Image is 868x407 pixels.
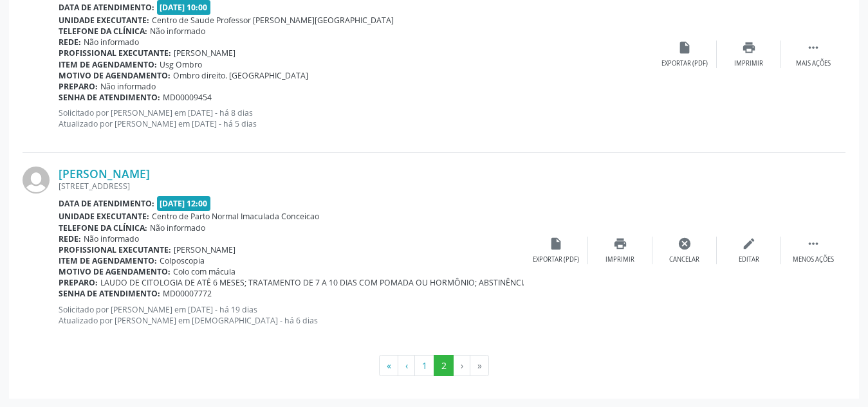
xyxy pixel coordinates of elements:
span: [DATE] 12:00 [157,196,211,211]
div: Imprimir [734,59,763,68]
i:  [806,41,820,55]
span: Não informado [100,81,156,92]
button: Go to previous page [398,355,415,377]
i: insert_drive_file [549,237,563,251]
a: [PERSON_NAME] [59,167,150,181]
i: print [613,237,627,251]
ul: Pagination [23,355,845,377]
div: Exportar (PDF) [661,59,708,68]
i: edit [742,237,756,251]
b: Item de agendamento: [59,255,157,266]
span: [PERSON_NAME] [174,48,235,59]
img: img [23,167,50,194]
button: Go to page 2 [434,355,454,377]
span: Colo com mácula [173,266,235,277]
p: Solicitado por [PERSON_NAME] em [DATE] - há 8 dias Atualizado por [PERSON_NAME] em [DATE] - há 5 ... [59,107,652,129]
p: Solicitado por [PERSON_NAME] em [DATE] - há 19 dias Atualizado por [PERSON_NAME] em [DEMOGRAPHIC_... [59,304,524,326]
b: Data de atendimento: [59,2,154,13]
b: Profissional executante: [59,244,171,255]
div: Exportar (PDF) [533,255,579,264]
button: Go to first page [379,355,398,377]
span: Ombro direito. [GEOGRAPHIC_DATA] [173,70,308,81]
div: Mais ações [796,59,831,68]
b: Preparo: [59,277,98,288]
i: print [742,41,756,55]
div: Imprimir [605,255,634,264]
div: Editar [739,255,759,264]
span: Não informado [150,222,205,233]
b: Motivo de agendamento: [59,70,171,81]
i: insert_drive_file [678,41,692,55]
button: Go to page 1 [414,355,434,377]
b: Unidade executante: [59,15,149,26]
b: Data de atendimento: [59,198,154,209]
span: Centro de Parto Normal Imaculada Conceicao [152,211,319,222]
span: [PERSON_NAME] [174,244,235,255]
span: Não informado [84,37,139,48]
i:  [806,237,820,251]
span: Colposcopia [160,255,205,266]
div: Menos ações [793,255,834,264]
span: Não informado [150,26,205,37]
b: Preparo: [59,81,98,92]
div: Cancelar [669,255,699,264]
span: MD00007772 [163,288,212,299]
b: Senha de atendimento: [59,288,160,299]
i: cancel [678,237,692,251]
b: Senha de atendimento: [59,92,160,103]
span: Centro de Saude Professor [PERSON_NAME][GEOGRAPHIC_DATA] [152,15,394,26]
b: Profissional executante: [59,48,171,59]
b: Unidade executante: [59,211,149,222]
span: Usg Ombro [160,59,202,70]
span: MD00009454 [163,92,212,103]
b: Item de agendamento: [59,59,157,70]
span: Não informado [84,233,139,244]
b: Telefone da clínica: [59,26,147,37]
div: [STREET_ADDRESS] [59,181,524,192]
b: Telefone da clínica: [59,222,147,233]
b: Motivo de agendamento: [59,266,171,277]
b: Rede: [59,233,81,244]
b: Rede: [59,37,81,48]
